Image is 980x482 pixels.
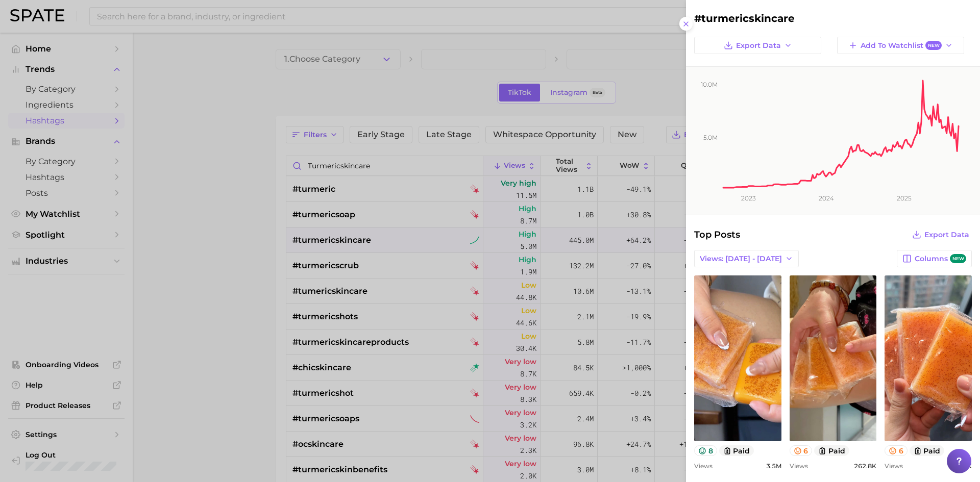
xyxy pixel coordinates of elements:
[741,194,756,202] tspan: 2023
[694,462,713,470] span: Views
[885,445,908,456] button: 6
[736,41,781,50] span: Export Data
[814,445,849,456] button: paid
[719,445,754,456] button: paid
[897,194,912,202] tspan: 2025
[897,250,972,267] button: Columnsnew
[701,81,718,88] tspan: 10.0m
[924,231,969,239] span: Export Data
[694,445,717,456] button: 8
[790,445,813,456] button: 6
[854,462,876,470] span: 262.8k
[694,227,740,242] span: Top Posts
[861,41,942,50] span: Add to Watchlist
[703,134,718,141] tspan: 5.0m
[694,37,821,54] button: Export Data
[766,462,781,470] span: 3.5m
[694,12,972,24] h2: #turmericskincare
[910,445,945,456] button: paid
[819,194,834,202] tspan: 2024
[885,462,903,470] span: Views
[915,254,966,264] span: Columns
[837,37,964,54] button: Add to WatchlistNew
[910,227,972,242] button: Export Data
[950,254,966,264] span: new
[925,41,942,50] span: New
[700,255,782,263] span: Views: [DATE] - [DATE]
[790,462,808,470] span: Views
[694,250,799,267] button: Views: [DATE] - [DATE]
